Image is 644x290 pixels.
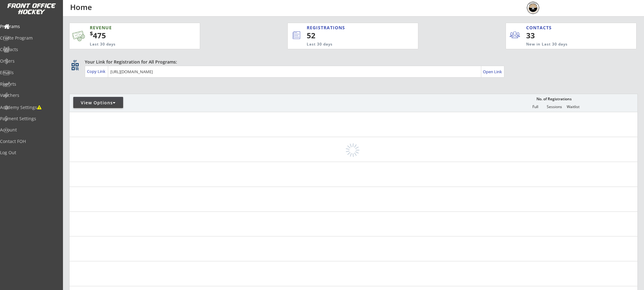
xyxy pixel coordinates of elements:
[70,62,80,71] button: qr_code
[71,59,79,63] div: qr
[90,30,93,37] sup: $
[90,25,170,31] div: REVENUE
[483,69,502,74] div: Open Link
[526,42,607,47] div: New in Last 30 days
[85,59,618,65] div: Your Link for Registration for All Programs:
[483,67,502,76] a: Open Link
[545,105,564,109] div: Sessions
[564,105,582,109] div: Waitlist
[526,30,565,41] div: 33
[526,105,545,109] div: Full
[73,100,123,106] div: View Options
[307,42,392,47] div: Last 30 days
[87,69,107,74] div: Copy Link
[535,97,573,101] div: No. of Registrations
[526,25,555,31] div: CONTACTS
[90,30,180,41] div: 475
[307,25,389,31] div: REGISTRATIONS
[307,30,397,41] div: 52
[90,42,170,47] div: Last 30 days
